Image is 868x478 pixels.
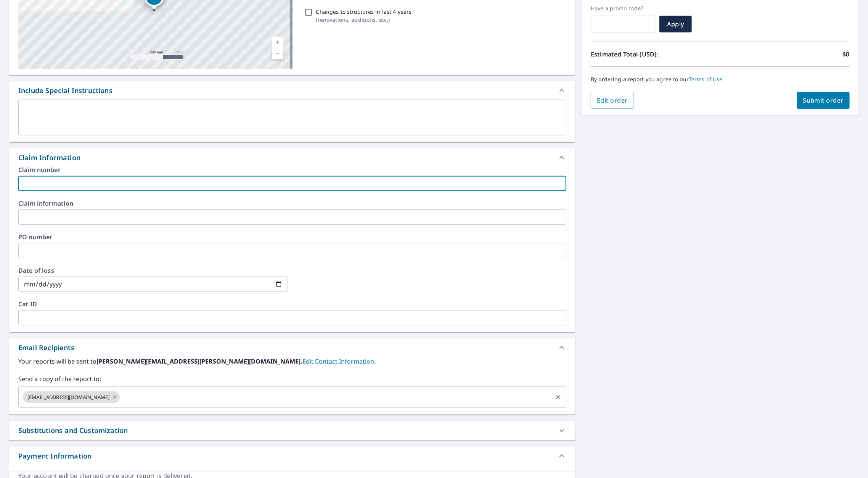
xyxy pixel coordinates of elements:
div: Claim Information [9,148,575,167]
p: Estimated Total (USD): [591,50,720,59]
a: Current Level 17, Zoom In [272,37,283,48]
button: Clear [553,392,564,402]
label: Date of loss [18,267,288,274]
div: Email Recipients [18,343,74,353]
button: Apply [659,16,692,32]
div: Payment Information [9,447,575,465]
div: Claim Information [18,153,80,163]
label: Have a promo code? [591,5,656,12]
div: Email Recipients [9,338,575,357]
button: Edit order [591,92,634,109]
label: Cat ID [18,301,566,307]
p: ( renovations, additions, etc. ) [316,16,412,24]
p: $0 [843,50,850,59]
b: [PERSON_NAME][EMAIL_ADDRESS][PERSON_NAME][DOMAIN_NAME]. [96,357,302,365]
a: Terms of Use [689,76,723,83]
p: By ordering a report you agree to our [591,76,850,83]
label: Your reports will be sent to [18,357,566,366]
div: Include Special Instructions [9,81,575,100]
a: EditContactInfo [302,357,376,365]
span: Submit order [803,96,844,105]
div: Substitutions and Customization [18,425,128,436]
div: Include Special Instructions [18,85,113,96]
span: Edit order [597,96,628,105]
p: Changes to structures in last 4 years [316,8,412,16]
div: Substitutions and Customization [9,421,575,440]
div: [EMAIL_ADDRESS][DOMAIN_NAME] [23,391,120,403]
a: Current Level 17, Zoom Out [272,48,283,60]
span: [EMAIL_ADDRESS][DOMAIN_NAME] [23,394,114,401]
label: Claim information [18,200,566,206]
label: Send a copy of the report to: [18,374,566,383]
label: PO number [18,234,566,240]
div: Payment Information [18,451,92,461]
label: Claim number [18,167,566,173]
span: Apply [665,20,686,28]
button: Submit order [797,92,850,109]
